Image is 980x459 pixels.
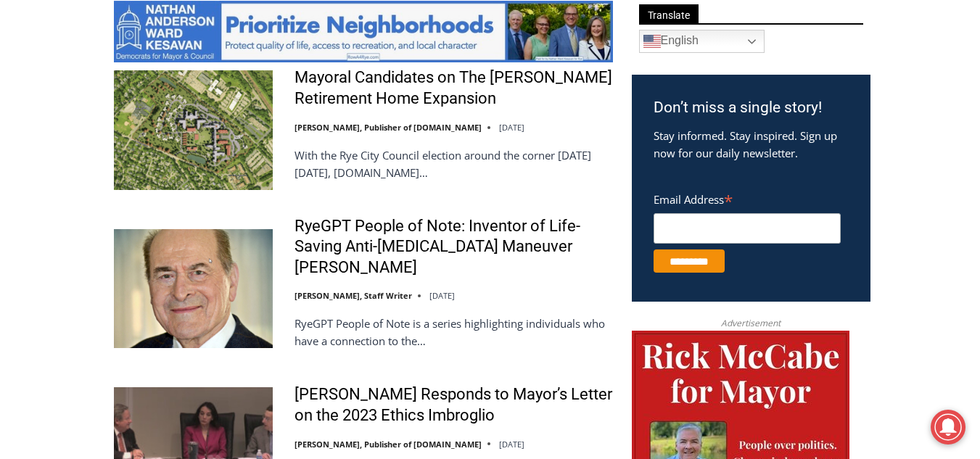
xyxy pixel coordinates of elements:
[114,70,273,189] img: Mayoral Candidates on The Osborn Retirement Home Expansion
[707,316,795,330] span: Advertisement
[639,4,699,24] span: Translate
[643,33,661,50] img: en
[654,127,849,162] p: Stay informed. Stay inspired. Sign up now for our daily newsletter.
[379,144,672,177] span: Intern @ [DOMAIN_NAME]
[295,122,482,133] a: [PERSON_NAME], Publisher of [DOMAIN_NAME]
[499,122,524,133] time: [DATE]
[295,216,613,278] a: RyeGPT People of Note: Inventor of Life-Saving Anti-[MEDICAL_DATA] Maneuver [PERSON_NAME]
[295,290,412,301] a: [PERSON_NAME], Staff Writer
[295,146,613,181] p: With the Rye City Council election around the corner [DATE][DATE], [DOMAIN_NAME]…
[654,185,841,211] label: Email Address
[349,141,703,181] a: Intern @ [DOMAIN_NAME]
[639,30,765,53] a: English
[654,96,849,120] h3: Don’t miss a single story!
[295,439,482,450] a: [PERSON_NAME], Publisher of [DOMAIN_NAME]
[295,67,613,109] a: Mayoral Candidates on The [PERSON_NAME] Retirement Home Expansion
[366,1,685,141] div: "[PERSON_NAME] and I covered the [DATE] Parade, which was a really eye opening experience as I ha...
[295,384,613,426] a: [PERSON_NAME] Responds to Mayor’s Letter on the 2023 Ethics Imbroglio
[429,290,455,301] time: [DATE]
[114,229,273,348] img: RyeGPT People of Note: Inventor of Life-Saving Anti-Choking Maneuver Dr. Henry Heimlich
[295,315,613,350] p: RyeGPT People of Note is a series highlighting individuals who have a connection to the…
[499,439,524,450] time: [DATE]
